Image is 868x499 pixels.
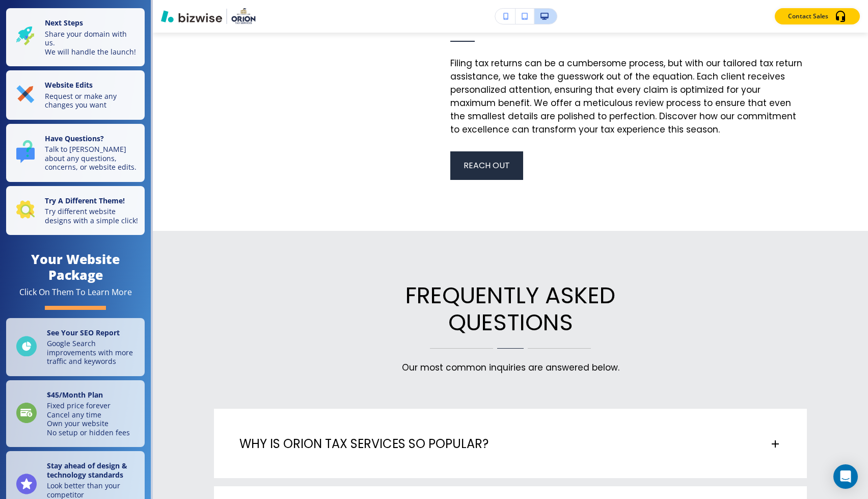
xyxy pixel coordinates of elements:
button: Website EditsRequest or make any changes you want [6,70,145,120]
p: Filing tax returns can be a cumbersome process, but with our tailored tax return assistance, we t... [450,57,807,136]
p: Our most common inquiries are answered below. [362,361,659,374]
img: Your Logo [231,8,256,24]
p: FREQUENTLY ASKED QUESTIONS [362,282,659,336]
p: Google Search improvements with more traffic and keywords [47,339,139,366]
strong: Try A Different Theme! [45,196,125,205]
p: Request or make any changes you want [45,92,139,110]
p: WHY IS ORION TAX SERVICES SO POPULAR? [239,436,489,452]
button: Next StepsShare your domain with us.We will handle the launch! [6,8,145,66]
p: Talk to [PERSON_NAME] about any questions, concerns, or website edits. [45,145,139,172]
div: Click On Them To Learn More [19,287,132,298]
p: Try different website designs with a simple click! [45,207,139,225]
strong: Stay ahead of design & technology standards [47,461,127,480]
span: REACH OUT [464,160,510,172]
button: Have Questions?Talk to [PERSON_NAME] about any questions, concerns, or website edits. [6,124,145,182]
a: See Your SEO ReportGoogle Search improvements with more traffic and keywords [6,318,145,376]
p: Fixed price forever Cancel any time Own your website No setup or hidden fees [47,401,130,437]
button: Contact Sales [775,8,860,24]
a: $45/Month PlanFixed price foreverCancel any timeOwn your websiteNo setup or hidden fees [6,380,145,448]
h4: Your Website Package [6,251,145,283]
strong: See Your SEO Report [47,328,120,337]
strong: Next Steps [45,18,83,28]
img: Bizwise Logo [161,10,222,22]
strong: Have Questions? [45,134,104,143]
p: Share your domain with us. We will handle the launch! [45,30,139,57]
button: Try A Different Theme!Try different website designs with a simple click! [6,186,145,235]
strong: Website Edits [45,80,93,90]
strong: $ 45 /Month Plan [47,390,103,400]
div: Open Intercom Messenger [833,464,858,489]
p: Contact Sales [788,12,828,21]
